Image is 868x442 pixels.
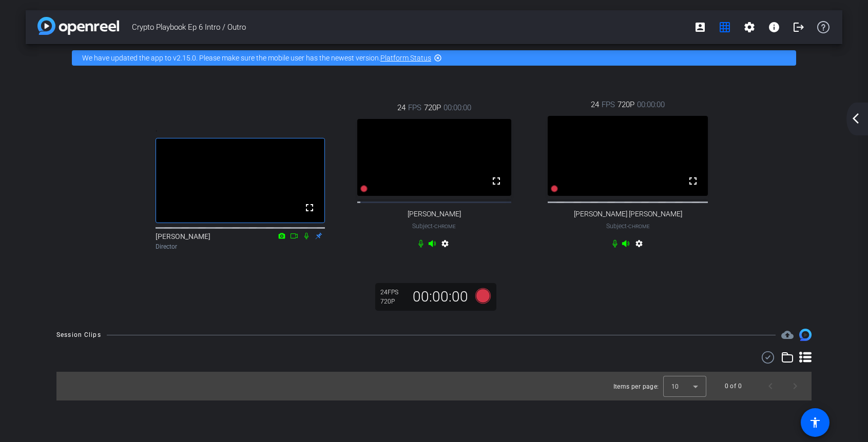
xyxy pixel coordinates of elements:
[694,21,706,33] mat-icon: account_box
[388,289,398,296] span: FPS
[56,330,101,340] div: Session Clips
[412,222,456,231] span: Subject
[303,202,316,214] mat-icon: fullscreen
[406,288,475,306] div: 00:00:00
[809,416,821,429] mat-icon: accessibility
[758,374,783,398] button: Previous page
[633,239,645,252] mat-icon: settings
[574,210,682,218] span: [PERSON_NAME] [PERSON_NAME]
[424,102,441,113] span: 720P
[443,102,471,113] span: 00:00:00
[156,242,325,251] div: Director
[725,381,742,391] div: 0 of 0
[799,329,812,341] img: Session clips
[793,21,805,33] mat-icon: logout
[156,231,325,251] div: [PERSON_NAME]
[434,54,442,62] mat-icon: highlight_off
[687,175,699,187] mat-icon: fullscreen
[628,224,650,229] span: Chrome
[591,99,599,110] span: 24
[132,17,688,37] span: Crypto Playbook Ep 6 Intro / Outro
[380,288,406,296] div: 24
[613,381,659,392] div: Items per page:
[783,374,807,398] button: Next page
[380,54,431,62] a: Platform Status
[850,112,862,125] mat-icon: arrow_back_ios_new
[768,21,780,33] mat-icon: info
[637,99,665,110] span: 00:00:00
[719,21,731,33] mat-icon: grid_on
[439,239,451,252] mat-icon: settings
[397,102,406,113] span: 24
[627,223,628,230] span: -
[380,297,406,306] div: 720P
[408,210,461,218] span: [PERSON_NAME]
[72,50,796,66] div: We have updated the app to v2.15.0. Please make sure the mobile user has the newest version.
[37,17,119,35] img: app-logo
[781,329,794,341] span: Destinations for your clips
[618,99,634,110] span: 720P
[433,223,434,230] span: -
[408,102,421,113] span: FPS
[434,224,456,229] span: Chrome
[743,21,756,33] mat-icon: settings
[606,222,650,231] span: Subject
[602,99,615,110] span: FPS
[781,329,794,341] mat-icon: cloud_upload
[490,175,503,187] mat-icon: fullscreen
[156,120,325,138] div: .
